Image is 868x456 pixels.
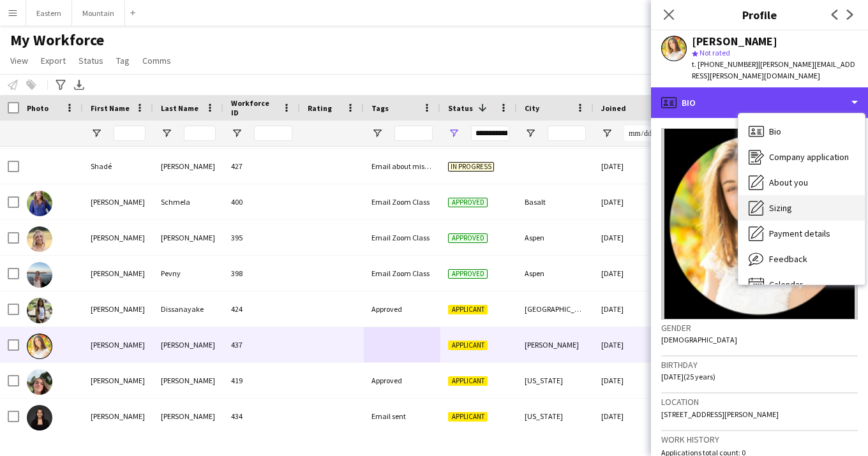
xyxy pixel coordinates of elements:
[27,369,52,395] img: Anna Siragusa
[394,126,433,141] input: Tags Filter Input
[448,128,460,139] button: Open Filter Menu
[153,149,223,184] div: [PERSON_NAME]
[517,184,594,219] div: Basalt
[661,359,858,371] h3: Birthday
[364,363,440,398] div: Approved
[738,272,865,297] div: Calendar
[223,184,300,219] div: 400
[769,279,803,290] span: Calendar
[83,256,153,291] div: [PERSON_NAME]
[36,52,71,69] a: Export
[594,149,670,184] div: [DATE]
[83,327,153,362] div: [PERSON_NAME]
[525,128,536,139] button: Open Filter Menu
[364,184,440,219] div: Email Zoom Class
[27,226,52,252] img: Riley Byford
[83,363,153,398] div: [PERSON_NAME]
[371,103,389,113] span: Tags
[223,399,300,434] div: 434
[661,322,858,334] h3: Gender
[661,128,858,320] img: Crew avatar or photo
[594,327,670,362] div: [DATE]
[594,256,670,291] div: [DATE]
[27,191,52,216] img: Haley Schmela
[41,55,66,66] span: Export
[769,202,792,214] span: Sizing
[223,327,300,362] div: 437
[594,399,670,434] div: [DATE]
[651,87,868,118] div: Bio
[601,103,626,113] span: Joined
[153,256,223,291] div: Pevny
[517,220,594,255] div: Aspen
[231,98,277,117] span: Workforce ID
[79,55,103,66] span: Status
[448,198,488,207] span: Approved
[223,220,300,255] div: 395
[525,103,539,113] span: City
[153,399,223,434] div: [PERSON_NAME]
[83,291,153,327] div: [PERSON_NAME]
[448,305,488,314] span: Applicant
[448,162,494,172] span: In progress
[594,184,670,219] div: [DATE]
[83,184,153,219] div: [PERSON_NAME]
[153,220,223,255] div: [PERSON_NAME]
[517,327,594,362] div: [PERSON_NAME]
[254,126,292,141] input: Workforce ID Filter Input
[517,256,594,291] div: Aspen
[10,31,104,50] span: My Workforce
[738,170,865,195] div: About you
[142,55,171,66] span: Comms
[223,291,300,327] div: 424
[161,128,172,139] button: Open Filter Menu
[738,119,865,144] div: Bio
[738,195,865,221] div: Sizing
[116,55,130,66] span: Tag
[73,52,108,69] a: Status
[83,399,153,434] div: [PERSON_NAME]
[364,220,440,255] div: Email Zoom Class
[83,149,153,184] div: Shadé
[371,128,383,139] button: Open Filter Menu
[769,253,807,265] span: Feedback
[153,363,223,398] div: [PERSON_NAME]
[364,256,440,291] div: Email Zoom Class
[26,1,72,26] button: Eastern
[661,335,737,344] span: [DEMOGRAPHIC_DATA]
[692,36,777,47] div: [PERSON_NAME]
[231,128,243,139] button: Open Filter Menu
[661,409,779,419] span: [STREET_ADDRESS][PERSON_NAME]
[153,327,223,362] div: [PERSON_NAME]
[153,184,223,219] div: Schmela
[769,228,830,239] span: Payment details
[71,77,87,92] app-action-btn: Export XLSX
[692,59,758,69] span: t. [PHONE_NUMBER]
[10,55,28,66] span: View
[738,221,865,246] div: Payment details
[738,144,865,170] div: Company application
[448,376,488,386] span: Applicant
[5,52,33,69] a: View
[27,298,52,323] img: Akhila Dissanayake
[548,126,586,141] input: City Filter Input
[72,1,125,26] button: Mountain
[153,291,223,327] div: Dissanayake
[769,151,849,163] span: Company application
[601,128,613,139] button: Open Filter Menu
[184,126,216,141] input: Last Name Filter Input
[91,103,130,113] span: First Name
[692,59,855,80] span: | [PERSON_NAME][EMAIL_ADDRESS][PERSON_NAME][DOMAIN_NAME]
[223,256,300,291] div: 398
[111,52,135,69] a: Tag
[53,77,68,92] app-action-btn: Advanced filters
[448,103,473,113] span: Status
[738,246,865,272] div: Feedback
[594,220,670,255] div: [DATE]
[769,177,808,188] span: About you
[27,103,49,113] span: Photo
[769,126,781,137] span: Bio
[624,126,662,141] input: Joined Filter Input
[661,372,715,381] span: [DATE] (25 years)
[223,363,300,398] div: 419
